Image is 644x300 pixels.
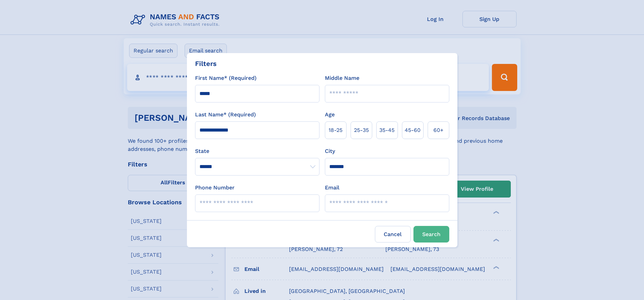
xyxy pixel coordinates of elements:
[325,147,335,155] label: City
[195,147,319,155] label: State
[195,59,217,69] div: Filters
[433,126,444,134] span: 60+
[325,184,339,192] label: Email
[375,226,411,243] label: Cancel
[329,126,342,134] span: 18‑25
[195,111,256,119] label: Last Name* (Required)
[405,126,421,134] span: 45‑60
[195,184,235,192] label: Phone Number
[325,111,335,119] label: Age
[379,126,395,134] span: 35‑45
[195,74,257,82] label: First Name* (Required)
[325,74,359,82] label: Middle Name
[354,126,369,134] span: 25‑35
[413,226,449,243] button: Search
